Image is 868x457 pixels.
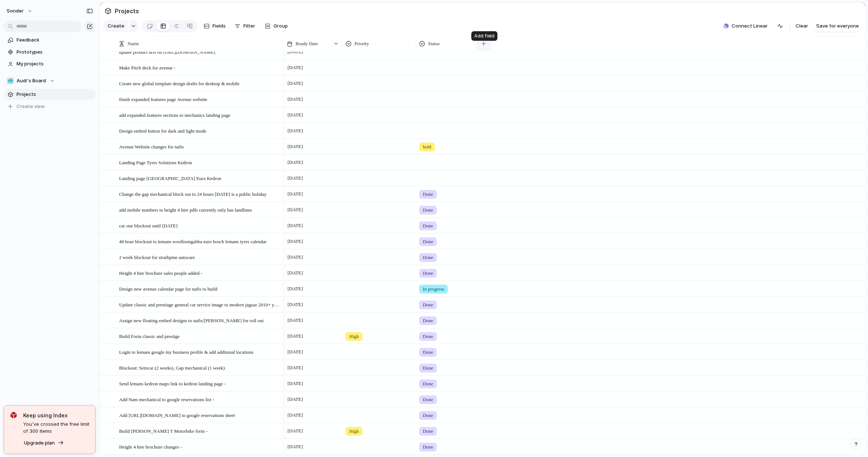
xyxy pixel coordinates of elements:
[423,380,433,388] span: Done
[793,20,811,32] button: Clear
[119,427,207,435] span: Build [PERSON_NAME] T Motorbike form -
[3,5,36,17] button: sonder
[119,221,178,230] span: car one blockout until [DATE]
[7,77,14,84] div: 🥶
[119,158,192,166] span: Landing Page Tyres Solutions Kedron
[423,364,433,372] span: Done
[286,332,305,341] span: [DATE]
[286,363,305,372] span: [DATE]
[113,4,140,18] span: Projects
[286,395,305,404] span: [DATE]
[423,317,433,324] span: Done
[119,269,202,277] span: Height 4 hire brochure sales people added -
[286,379,305,388] span: [DATE]
[17,103,45,110] span: Create view
[119,237,267,245] span: 48 hour blockout to lemans woolloongabba euro bosch lemans tyres calendar
[286,221,305,230] span: [DATE]
[286,253,305,262] span: [DATE]
[17,60,93,68] span: My projects
[471,31,497,41] div: Add field
[286,79,305,88] span: [DATE]
[796,22,808,30] span: Clear
[423,270,433,277] span: Done
[423,301,433,309] span: Done
[423,285,444,293] span: In progress
[286,63,305,72] span: [DATE]
[286,427,305,435] span: [DATE]
[119,442,182,451] span: Height 4 hire brochure changes -
[17,77,46,84] span: Audi's Board
[286,190,305,198] span: [DATE]
[201,20,229,32] button: Fields
[286,300,305,309] span: [DATE]
[119,111,231,119] span: add expanded features sections to mechanics landing page
[423,443,433,451] span: Done
[119,174,221,182] span: Landing page [GEOGRAPHIC_DATA] Euro Kedron
[4,89,96,100] a: Projects
[286,237,305,246] span: [DATE]
[349,333,359,340] span: High
[423,428,433,435] span: Done
[423,349,433,356] span: Done
[721,21,771,32] button: Connect Linear
[232,20,258,32] button: Filter
[119,126,206,135] span: Design embed button for dark and light mode
[4,47,96,58] a: Prototypes
[4,35,96,46] a: Feedback
[119,190,267,198] span: Change the gap mechanical block out to 24 hours [DATE] is a public holiday
[286,269,305,277] span: [DATE]
[286,95,305,104] span: [DATE]
[423,396,433,403] span: Done
[23,411,89,419] span: Keep using Index
[119,395,214,403] span: Add Nam mechanical to google reservations list -
[4,101,96,112] button: Create view
[4,58,96,69] a: My projects
[23,421,89,435] span: You've crossed the free limit of 300 items
[22,438,66,448] button: Upgrade plan
[286,411,305,420] span: [DATE]
[212,22,226,30] span: Fields
[423,191,433,198] span: Done
[119,95,207,103] span: finish expanded features page Avenue website
[349,428,359,435] span: High
[286,142,305,151] span: [DATE]
[286,442,305,451] span: [DATE]
[119,363,225,372] span: Blockout: Semcar (2 weeks), Gap mechanical (1 week)
[119,332,180,340] span: Build Form classic and prestige
[423,206,433,214] span: Done
[17,48,93,56] span: Prototypes
[423,238,433,245] span: Done
[17,91,93,98] span: Projects
[423,254,433,261] span: Done
[7,7,24,15] span: sonder
[119,284,217,293] span: Design new avenue calendar page for nafis to build
[816,22,859,30] span: Save for everyone
[4,75,96,86] button: 🥶Audi's Board
[128,40,139,47] span: Name
[119,205,252,214] span: add mobile numbers to height 4 hire pdfs currently only has landlines
[296,40,318,47] span: Ready Date
[103,20,128,32] button: Create
[243,22,255,30] span: Filter
[286,284,305,293] span: [DATE]
[286,174,305,183] span: [DATE]
[286,205,305,214] span: [DATE]
[732,22,768,30] span: Connect Linear
[286,316,305,325] span: [DATE]
[119,300,281,309] span: Update classic and prestiage general car service image to modern jaguar 2010+ year change side ba...
[813,20,862,32] button: Save for everyone
[423,222,433,230] span: Done
[354,40,369,47] span: Priority
[119,379,226,388] span: Send lemans kedron maps link to kedron landing page -
[119,411,235,419] span: Add [URL][DOMAIN_NAME] to google reservations sheet
[274,22,288,30] span: Group
[286,348,305,356] span: [DATE]
[423,333,433,340] span: Done
[286,47,305,56] span: [DATE]
[108,22,124,30] span: Create
[119,348,253,356] span: Login to lemans google my business profile & add additonal locations
[428,40,440,47] span: Status
[423,412,433,419] span: Done
[286,111,305,119] span: [DATE]
[119,316,264,324] span: Assign new floating embed designs to nafis/[PERSON_NAME] for roll out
